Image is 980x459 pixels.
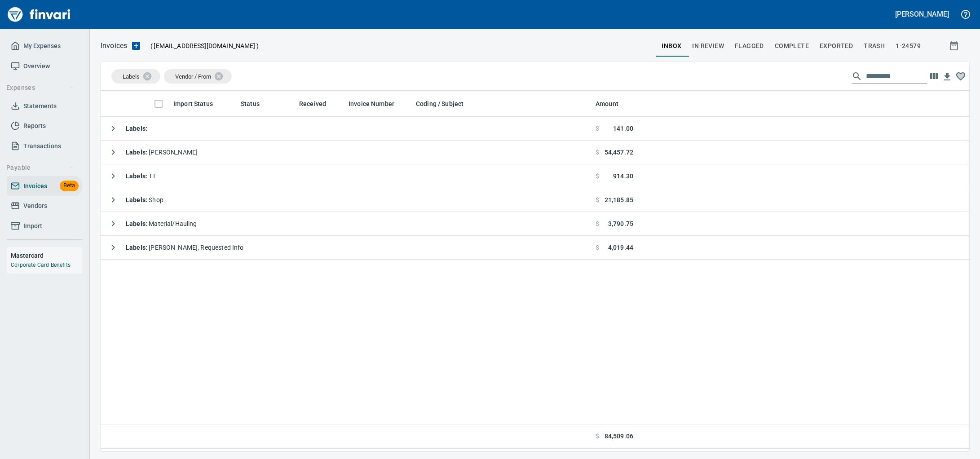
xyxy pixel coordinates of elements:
span: Expenses [6,82,74,93]
h5: [PERSON_NAME] [895,9,949,19]
span: inbox [662,40,681,52]
span: Status [241,98,271,109]
h6: Mastercard [11,251,82,260]
div: Labels [111,69,160,84]
span: Statements [23,101,57,112]
span: $ [596,219,599,228]
span: Vendor / From [175,73,211,80]
p: Invoices [101,40,127,51]
span: Flagged [735,40,764,52]
strong: Labels : [126,149,149,156]
button: Upload an Invoice [127,40,145,51]
strong: Labels : [126,220,149,227]
span: Exported [820,40,853,52]
span: 54,457.72 [605,148,633,157]
button: [PERSON_NAME] [893,7,951,21]
strong: Labels : [126,244,149,251]
span: [PERSON_NAME] [126,149,198,156]
span: Import Status [173,98,213,109]
span: 4,019.44 [608,243,633,252]
span: Received [299,98,338,109]
a: Transactions [7,136,82,156]
span: $ [596,243,599,252]
a: Reports [7,116,82,136]
p: ( ) [145,41,259,50]
span: Beta [60,181,79,191]
span: Coding / Subject [416,98,464,109]
button: Choose columns to display [927,70,940,83]
span: Vendors [23,200,47,212]
button: Show invoices within a particular date range [940,38,969,54]
span: [EMAIL_ADDRESS][DOMAIN_NAME] [153,41,256,50]
span: trash [864,40,885,52]
span: Coding / Subject [416,98,475,109]
span: 84,509.06 [605,432,633,441]
span: 914.30 [613,172,633,181]
span: 21,185.85 [605,195,633,204]
span: Shop [126,196,163,203]
span: Status [241,98,260,109]
span: $ [596,124,599,133]
a: Statements [7,96,82,116]
strong: Labels : [126,196,149,203]
span: $ [596,195,599,204]
img: Finvari [5,4,73,25]
span: $ [596,432,599,441]
span: Reports [23,120,46,132]
span: 141.00 [613,124,633,133]
span: Amount [596,98,630,109]
strong: Labels : [126,125,147,132]
a: Overview [7,56,82,76]
span: My Expenses [23,40,61,52]
button: Column choices favorited. Click to reset to default [954,70,967,83]
span: Labels [123,73,140,80]
button: Download table [940,70,954,84]
span: Invoices [23,181,47,192]
div: Vendor / From [164,69,232,84]
button: Expenses [3,79,78,96]
button: Payable [3,159,78,176]
span: Transactions [23,141,61,152]
a: Vendors [7,196,82,216]
span: Overview [23,61,50,72]
nav: breadcrumb [101,40,127,51]
span: Payable [6,162,74,173]
span: TT [126,172,156,180]
span: Amount [596,98,618,109]
span: 1-24579 [896,40,921,52]
a: Corporate Card Benefits [11,262,71,268]
span: Invoice Number [349,98,394,109]
span: 3,790.75 [608,219,633,228]
span: $ [596,148,599,157]
a: Import [7,216,82,236]
span: Import Status [173,98,225,109]
span: [PERSON_NAME], Requested Info [126,244,244,251]
span: Complete [775,40,809,52]
span: In Review [692,40,724,52]
span: Invoice Number [349,98,406,109]
span: Material/Hauling [126,220,197,227]
span: $ [596,172,599,181]
strong: Labels : [126,172,149,180]
a: InvoicesBeta [7,176,82,196]
span: Received [299,98,326,109]
a: My Expenses [7,36,82,56]
span: Import [23,221,42,232]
